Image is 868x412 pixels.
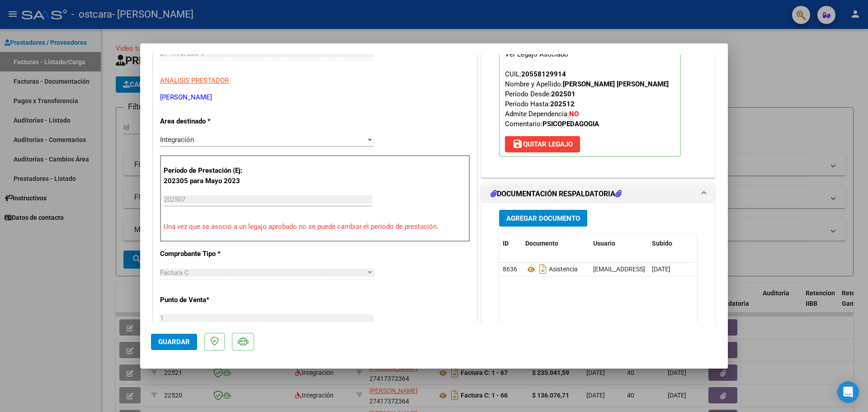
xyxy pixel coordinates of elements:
[164,166,255,186] p: Período de Prestación (Ej: 202305 para Mayo 2023
[551,90,576,98] strong: 202501
[512,140,573,148] span: Quitar Legajo
[525,266,578,273] span: Asistencia
[160,295,253,305] p: Punto de Venta
[522,234,590,253] datatable-header-cell: Documento
[505,136,580,152] button: Quitar Legajo
[160,136,194,144] span: Integración
[160,249,253,259] p: Comprobante Tipo *
[160,269,189,277] span: Factura C
[481,203,715,391] div: DOCUMENTACIÓN RESPALDATORIA
[537,262,549,276] i: Descargar documento
[563,80,669,88] strong: [PERSON_NAME] [PERSON_NAME]
[525,240,558,247] span: Documento
[499,234,522,253] datatable-header-cell: ID
[505,49,568,59] div: Ver Legajo Asociado
[164,222,467,232] p: Una vez que se asoció a un legajo aprobado no se puede cambiar el período de prestación.
[652,265,670,273] span: [DATE]
[593,265,746,273] span: [EMAIL_ADDRESS][DOMAIN_NAME] - [PERSON_NAME]
[491,189,622,199] h1: DOCUMENTACIÓN RESPALDATORIA
[569,110,579,118] strong: NO
[503,265,517,273] span: 8636
[481,185,715,203] mat-expansion-panel-header: DOCUMENTACIÓN RESPALDATORIA
[837,381,859,403] div: Open Intercom Messenger
[550,100,575,108] strong: 202512
[590,234,648,253] datatable-header-cell: Usuario
[160,92,470,103] p: [PERSON_NAME]
[151,334,197,350] button: Guardar
[521,69,566,79] div: 20558129914
[499,36,681,156] p: Legajo preaprobado para Período de Prestación:
[160,76,229,85] span: ANALISIS PRESTADOR
[505,120,599,128] span: Comentario:
[693,234,739,253] datatable-header-cell: Acción
[593,240,615,247] span: Usuario
[160,116,253,127] p: Area destinado *
[648,234,693,253] datatable-header-cell: Subido
[499,210,587,227] button: Agregar Documento
[652,240,672,247] span: Subido
[158,338,190,346] span: Guardar
[512,138,523,149] mat-icon: save
[505,70,669,128] span: CUIL: Nombre y Apellido: Período Desde: Período Hasta: Admite Dependencia:
[542,120,599,128] strong: PSICOPEDAGOGIA
[506,214,580,223] span: Agregar Documento
[503,240,509,247] span: ID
